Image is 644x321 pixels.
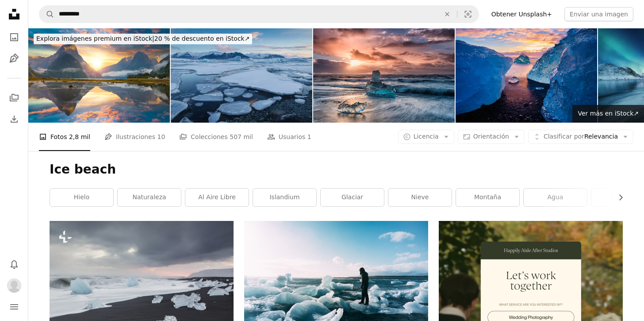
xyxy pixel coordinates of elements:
button: Buscar en Unsplash [39,6,54,23]
a: Usuarios 1 [267,123,311,151]
img: El fiordo de Milford Sound. Parque Nacional de Fiordland, Nueva Zelanda [28,28,170,123]
img: Alba delicata nella laguna di Jokulsaron [171,28,312,123]
span: Ver más en iStock ↗ [578,110,639,117]
a: Islandium [253,189,316,206]
span: 1 [307,132,311,142]
a: Ilustraciones 10 [104,123,165,151]
a: Ver más en iStock↗ [572,105,644,123]
button: desplazar lista a la derecha [613,189,623,206]
a: Colecciones 507 mil [179,123,253,151]
button: Enviar una imagen [564,7,633,21]
div: 20 % de descuento en iStock ↗ [34,34,252,44]
button: Notificaciones [5,255,23,273]
img: Avatar del usuario Antoni Ferrer [7,278,21,293]
h1: Ice beach [50,162,623,178]
a: Agua [524,189,587,206]
button: Borrar [437,6,457,23]
img: Los Icebergs de rayas flotando en una refrescante Beach at Sunrise, sur de Islandia [313,28,455,123]
span: Clasificar por [544,133,584,140]
a: Obtener Unsplash+ [486,7,557,21]
a: hielo [50,189,113,206]
span: Orientación [473,133,509,140]
a: montaña [456,189,519,206]
form: Encuentra imágenes en todo el sitio [39,5,479,23]
span: Explora imágenes premium en iStock | [36,35,154,42]
span: Licencia [414,133,439,140]
a: glaciar [321,189,384,206]
a: Fotos [5,28,23,46]
a: Explora imágenes premium en iStock|20 % de descuento en iStock↗ [28,28,257,50]
a: Mujer en vestido negro de pie sobre bloques de hielo en el agua [244,278,428,286]
a: Historial de descargas [5,110,23,128]
button: Búsqueda visual [457,6,479,23]
span: Relevancia [544,132,618,141]
img: Playa de diamantes [456,28,597,123]
span: 10 [157,132,165,142]
a: al aire libre [185,189,249,206]
button: Orientación [458,130,525,144]
a: Ilustraciones [5,50,23,67]
button: Licencia [398,130,454,144]
a: naturaleza [118,189,181,206]
a: Colecciones [5,89,23,107]
button: Menú [5,298,23,316]
button: Clasificar porRelevancia [528,130,633,144]
a: nieve [388,189,452,206]
span: 507 mil [230,132,253,142]
button: Perfil [5,277,23,294]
